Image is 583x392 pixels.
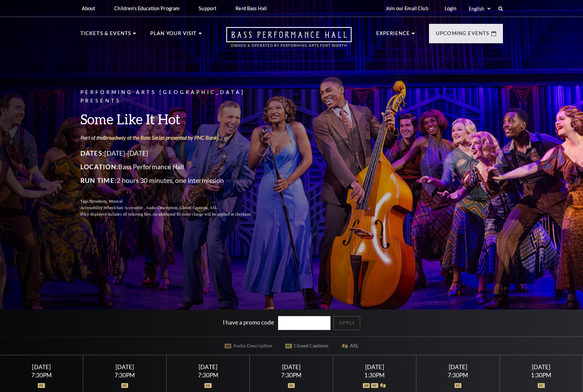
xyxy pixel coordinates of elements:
img: icon_oc.svg [288,383,295,388]
span: Wheelchair Accessible , Audio Description, Closed Captions, ASL [104,205,217,210]
img: icon_oc.svg [204,383,212,388]
p: Rent Bass Hall [235,5,267,11]
p: Tags: [80,198,268,205]
p: Tickets & Events [80,29,132,42]
p: 2 hours 30 minutes, one intermission [80,175,268,186]
p: Price displayed includes all ticketing fees. [80,211,268,218]
img: icon_ad.svg [363,383,370,388]
img: icon_asla.svg [380,383,387,388]
p: Plan Your Visit [150,29,197,42]
span: An additional $5 order charge will be applied at checkout. [152,212,251,217]
label: I have a promo code [223,319,274,326]
span: Run Time: [80,176,117,184]
div: 7:30PM [175,372,242,378]
div: [DATE] [175,363,242,371]
span: Location: [80,163,119,171]
div: 1:30PM [341,372,408,378]
div: [DATE] [341,363,408,371]
p: About [82,5,95,11]
div: 1:30PM [508,372,574,378]
select: Select: [467,5,492,12]
img: icon_oc.svg [455,383,462,388]
span: Dates: [80,149,105,157]
img: icon_oc.svg [538,383,545,388]
div: [DATE] [425,363,491,371]
img: icon_oc.svg [38,383,45,388]
h3: Some Like It Hot [80,110,268,128]
div: 7:30PM [91,372,158,378]
p: Performing Arts [GEOGRAPHIC_DATA] Presents [80,88,268,105]
div: 7:30PM [8,372,75,378]
div: [DATE] [91,363,158,371]
div: [DATE] [508,363,574,371]
p: Support [199,5,216,11]
p: Upcoming Events [436,29,490,42]
div: [DATE] [8,363,75,371]
p: Accessibility: [80,205,268,211]
div: [DATE] [258,363,325,371]
div: 7:30PM [425,372,491,378]
div: 7:30PM [258,372,325,378]
a: Broadway at the Bass Series presented by PNC Bank [103,134,217,141]
p: [DATE]-[DATE] [80,148,268,159]
span: Broadway, Musical [89,199,122,204]
img: icon_oc.svg [121,383,128,388]
p: Experience [376,29,410,42]
p: Children's Education Program [114,5,180,11]
p: Bass Performance Hall [80,161,268,172]
img: icon_oc.svg [371,383,378,388]
p: Part of the [80,134,268,141]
